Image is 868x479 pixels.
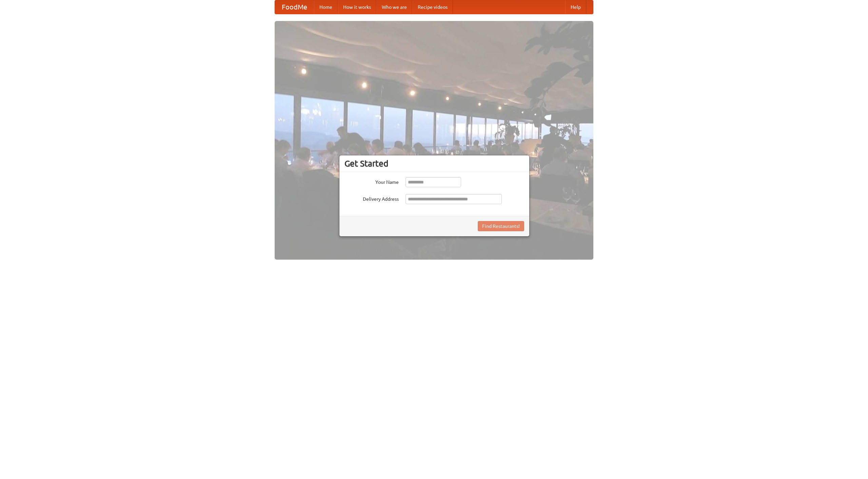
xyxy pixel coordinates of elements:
a: Recipe videos [412,0,453,14]
a: Help [565,0,586,14]
a: FoodMe [275,0,314,14]
label: Delivery Address [344,194,399,202]
a: How it works [338,0,376,14]
a: Home [314,0,338,14]
label: Your Name [344,177,399,186]
a: Who we are [376,0,412,14]
button: Find Restaurants! [478,221,524,231]
h3: Get Started [344,158,524,169]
